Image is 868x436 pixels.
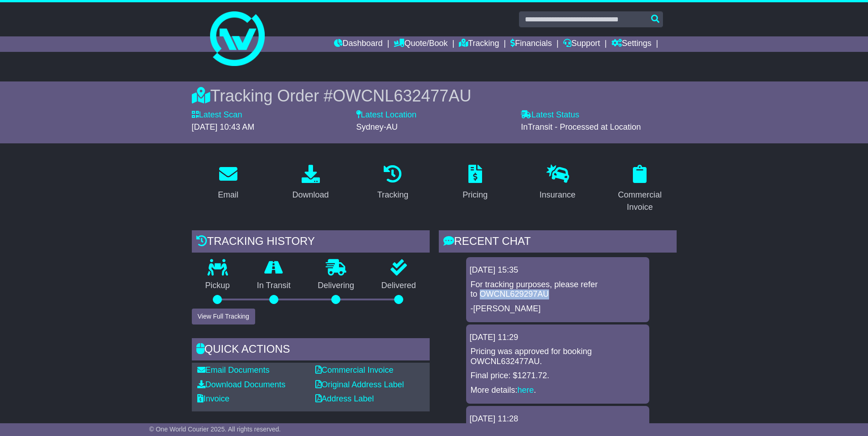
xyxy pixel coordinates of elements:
a: Commercial Invoice [315,365,394,375]
div: [DATE] 11:29 [470,333,646,343]
div: Email [218,189,238,201]
span: Sydney-AU [356,122,398,132]
span: [DATE] 10:43 AM [192,122,255,132]
span: © One World Courier 2025. All rights reserved. [149,426,281,433]
div: RECENT CHAT [439,230,677,255]
a: Invoice [197,394,230,403]
p: More details: . [471,385,645,395]
a: Dashboard [334,36,383,52]
a: Email Documents [197,365,270,375]
p: Pickup [192,281,244,291]
div: Tracking [377,189,408,201]
a: Address Label [315,394,374,403]
p: Delivered [368,281,430,291]
div: Quick Actions [192,338,430,363]
label: Latest Location [356,110,416,120]
a: Original Address Label [315,380,404,389]
a: Download [286,162,334,204]
label: Latest Scan [192,110,242,120]
div: Pricing [462,189,488,201]
div: Commercial Invoice [609,189,671,213]
a: Tracking [371,162,414,204]
a: Pricing [457,162,493,204]
a: here [518,385,534,395]
p: Final price: $1271.72. [471,371,645,381]
a: Email [212,162,244,204]
div: Tracking Order # [192,86,677,106]
a: Commercial Invoice [603,162,677,217]
button: View Full Tracking [192,309,255,324]
div: Tracking history [192,230,430,255]
a: Support [563,36,600,52]
div: [DATE] 15:35 [470,265,646,275]
p: For tracking purposes, please refer to OWCNL629297AU [471,280,645,299]
span: InTransit - Processed at Location [521,122,641,132]
a: Insurance [534,162,581,204]
a: Settings [611,36,652,52]
div: Insurance [539,189,575,201]
span: OWCNL632477AU [333,86,471,105]
a: Tracking [459,36,499,52]
a: Quote/Book [394,36,447,52]
a: Download Documents [197,380,286,389]
p: Delivering [304,281,368,291]
p: In Transit [243,281,304,291]
p: Pricing was approved for booking OWCNL632477AU. [471,347,645,366]
div: Download [292,189,329,201]
p: -[PERSON_NAME] [471,304,645,314]
div: [DATE] 11:28 [470,414,646,424]
label: Latest Status [521,110,579,120]
a: Financials [510,36,552,52]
